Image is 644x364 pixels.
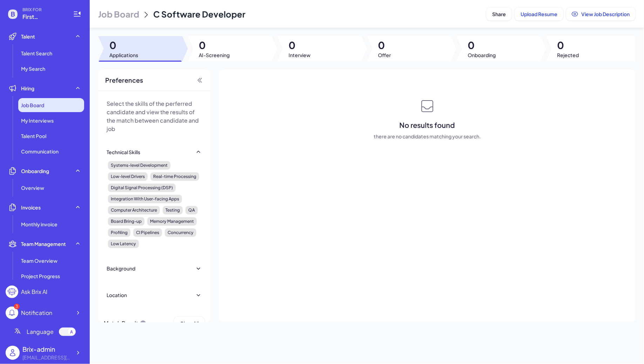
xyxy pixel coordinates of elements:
span: 0 [557,39,579,51]
span: 0 [378,39,391,51]
span: Monthly invoice [21,221,57,228]
span: Applications [109,51,138,59]
span: 0 [468,39,496,51]
div: Notification [21,309,52,317]
span: Rejected [557,51,579,59]
span: there are no candidates matching your search. [374,133,481,140]
span: Onboarding [468,51,496,59]
div: Location [107,291,127,298]
span: BRIX FOR [22,7,65,13]
span: Invoices [21,204,41,211]
div: Testing [163,206,183,214]
span: Talent Search [21,50,52,57]
span: First Intelligence [22,13,65,21]
span: Offer [378,51,391,59]
div: Digital Signal Processing (DSP) [108,184,176,192]
span: No results found [400,120,455,130]
span: Project Progress [21,273,60,280]
div: Brix-admin [22,344,72,354]
div: Profiling [108,228,130,237]
div: Low Latency [108,240,139,248]
span: Team Management [21,240,66,247]
div: CI Pipelines [133,228,162,237]
span: Team Overview [21,257,57,264]
button: View Job Description [566,7,636,21]
span: 0 [289,39,311,51]
span: Upload Resume [521,11,557,17]
span: 0 [199,39,230,51]
div: QA [185,206,198,214]
div: Real-time Processing [150,172,199,181]
span: Talent Pool [21,132,46,139]
div: Background [107,265,135,272]
button: Clear All [174,317,205,330]
span: Onboarding [21,167,49,174]
button: Share [486,7,512,21]
div: Concurrency [165,228,196,237]
span: Job Board [98,8,139,20]
div: Systems-level Development [108,161,170,170]
div: Board Bring-up [108,217,144,226]
span: Share [492,11,506,17]
span: C Software Developer [153,9,245,19]
span: 0 [109,39,138,51]
p: Select the skills of the perferred candidate and view the results of the match between candidate ... [107,99,202,133]
span: Communication [21,148,59,155]
div: Integration With User-facing Apps [108,195,182,203]
span: Clear All [180,320,199,327]
div: Match Result [104,317,147,330]
span: AI-Screening [199,51,230,59]
div: Memory Management [147,217,197,226]
span: Language [27,328,54,336]
div: Technical Skills [107,149,140,156]
span: View Job Description [581,11,630,17]
div: Ask Brix AI [21,288,47,296]
button: Upload Resume [515,7,563,21]
span: Talent [21,33,35,40]
span: Job Board [21,102,44,109]
span: Preferences [105,75,143,85]
span: My Interviews [21,117,54,124]
img: user_logo.png [6,346,20,360]
div: 3 [14,304,20,309]
span: Hiring [21,85,34,92]
span: Interview [289,51,311,59]
div: flora@joinbrix.com [22,354,72,361]
div: Low-level Drivers [108,172,148,181]
div: Computer Architecture [108,206,160,214]
span: My Search [21,65,45,72]
span: Overview [21,184,44,191]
